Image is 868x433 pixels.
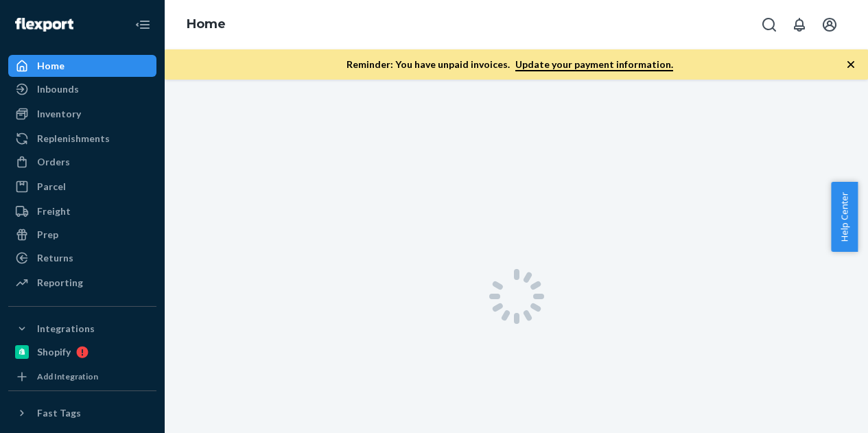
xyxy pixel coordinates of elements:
[8,55,156,77] a: Home
[8,103,156,125] a: Inventory
[37,345,71,359] div: Shopify
[8,318,156,340] button: Integrations
[8,176,156,198] a: Parcel
[37,82,79,96] div: Inbounds
[786,11,813,38] button: Open notifications
[37,132,110,145] div: Replenishments
[37,406,81,420] div: Fast Tags
[8,224,156,246] a: Prep
[8,272,156,294] a: Reporting
[8,368,156,385] a: Add Integration
[8,151,156,173] a: Orders
[831,182,858,252] button: Help Center
[37,322,95,336] div: Integrations
[15,18,73,32] img: Flexport logo
[347,58,673,71] p: Reminder: You have unpaid invoices.
[37,155,70,169] div: Orders
[176,5,237,45] ol: breadcrumbs
[8,247,156,269] a: Returns
[129,11,156,38] button: Close Navigation
[37,276,83,290] div: Reporting
[37,59,64,73] div: Home
[515,58,673,71] a: Update your payment information.
[37,371,98,382] div: Add Integration
[8,200,156,222] a: Freight
[37,180,66,194] div: Parcel
[37,251,73,265] div: Returns
[8,341,156,363] a: Shopify
[8,402,156,424] button: Fast Tags
[37,107,81,121] div: Inventory
[187,16,226,32] a: Home
[8,78,156,100] a: Inbounds
[8,128,156,150] a: Replenishments
[37,228,58,242] div: Prep
[37,204,71,218] div: Freight
[816,11,843,38] button: Open account menu
[755,11,783,38] button: Open Search Box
